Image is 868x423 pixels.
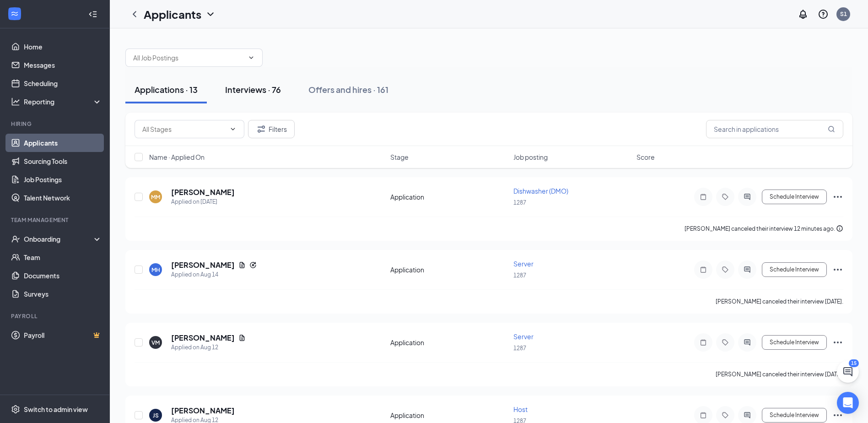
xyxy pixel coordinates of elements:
[88,10,97,19] svg: Collapse
[832,264,843,275] svg: Ellipses
[133,53,244,63] input: All Job Postings
[256,124,267,135] svg: Filter
[742,266,753,273] svg: ActiveChat
[698,412,709,419] svg: Note
[513,187,568,195] span: Dishwasher (DMO)
[698,339,709,346] svg: Note
[24,266,102,285] a: Documents
[24,97,102,106] div: Reporting
[685,224,843,233] div: [PERSON_NAME] canceled their interview 12 minutes ago.
[24,234,94,244] div: Onboarding
[11,216,100,224] div: Team Management
[10,9,19,18] svg: WorkstreamLogo
[836,225,843,232] svg: Info
[238,334,246,342] svg: Document
[832,337,843,348] svg: Ellipses
[225,84,281,95] div: Interviews · 76
[171,260,235,270] h5: [PERSON_NAME]
[142,124,226,134] input: All Stages
[171,333,235,343] h5: [PERSON_NAME]
[24,134,102,152] a: Applicants
[205,9,216,20] svg: ChevronDown
[716,370,843,379] div: [PERSON_NAME] canceled their interview [DATE].
[171,270,257,279] div: Applied on Aug 14
[153,412,159,419] div: JS
[390,265,508,274] div: Application
[832,410,843,421] svg: Ellipses
[171,197,235,206] div: Applied on [DATE]
[513,332,534,341] span: Server
[390,152,409,162] span: Stage
[762,262,827,277] button: Schedule Interview
[24,56,102,74] a: Messages
[11,234,20,244] svg: UserCheck
[144,6,201,22] h1: Applicants
[24,405,88,414] div: Switch to admin view
[837,392,859,414] div: Open Intercom Messenger
[762,408,827,423] button: Schedule Interview
[742,339,753,346] svg: ActiveChat
[151,339,160,347] div: VM
[11,405,20,414] svg: Settings
[513,152,548,162] span: Job posting
[513,199,526,206] span: 1287
[513,345,526,352] span: 1287
[742,193,753,201] svg: ActiveChat
[390,411,508,420] div: Application
[11,97,20,106] svg: Analysis
[24,285,102,303] a: Surveys
[248,120,295,138] button: Filter Filters
[716,297,843,306] div: [PERSON_NAME] canceled their interview [DATE].
[636,152,655,162] span: Score
[24,170,102,189] a: Job Postings
[698,266,709,273] svg: Note
[513,272,526,279] span: 1287
[837,361,859,383] button: ChatActive
[24,326,102,344] a: PayrollCrown
[11,312,100,320] div: Payroll
[720,266,731,273] svg: Tag
[842,366,853,377] svg: ChatActive
[832,191,843,202] svg: Ellipses
[129,9,140,20] svg: ChevronLeft
[308,84,388,95] div: Offers and hires · 161
[849,359,859,367] div: 15
[828,125,835,133] svg: MagnifyingGlass
[151,193,160,201] div: MM
[840,10,847,18] div: S1
[24,152,102,170] a: Sourcing Tools
[513,260,534,268] span: Server
[229,125,237,133] svg: ChevronDown
[720,412,731,419] svg: Tag
[135,84,198,95] div: Applications · 13
[706,120,843,138] input: Search in applications
[149,152,205,162] span: Name · Applied On
[151,266,160,274] div: MH
[698,193,709,201] svg: Note
[249,261,257,269] svg: Reapply
[742,412,753,419] svg: ActiveChat
[24,248,102,266] a: Team
[24,74,102,92] a: Scheduling
[818,9,829,20] svg: QuestionInfo
[390,338,508,347] div: Application
[24,38,102,56] a: Home
[720,339,731,346] svg: Tag
[171,343,246,352] div: Applied on Aug 12
[513,405,528,413] span: Host
[390,192,508,201] div: Application
[11,120,100,128] div: Hiring
[24,189,102,207] a: Talent Network
[171,406,235,416] h5: [PERSON_NAME]
[248,54,255,61] svg: ChevronDown
[238,261,246,269] svg: Document
[762,190,827,204] button: Schedule Interview
[720,193,731,201] svg: Tag
[798,9,809,20] svg: Notifications
[762,335,827,350] button: Schedule Interview
[171,187,235,197] h5: [PERSON_NAME]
